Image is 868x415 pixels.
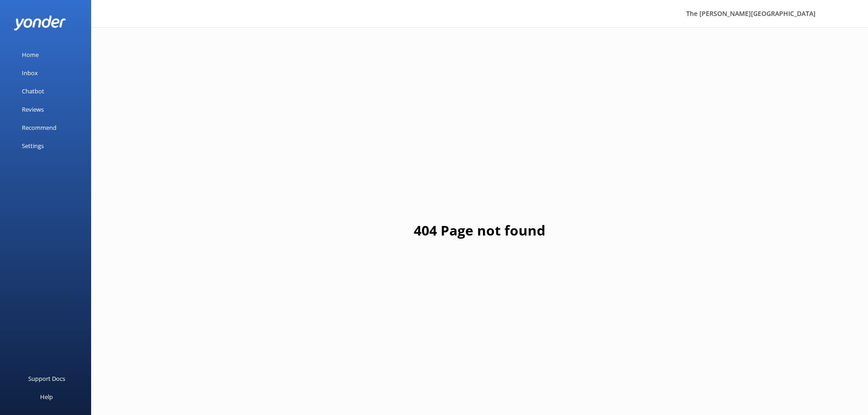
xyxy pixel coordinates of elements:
div: Recommend [22,118,56,137]
div: Support Docs [28,369,65,388]
div: Inbox [22,64,38,82]
div: Home [22,46,39,64]
h1: 404 Page not found [414,220,545,241]
div: Help [40,388,53,406]
div: Settings [22,137,44,155]
div: Chatbot [22,82,44,100]
div: Reviews [22,100,44,118]
img: yonder-white-logo.png [14,15,66,31]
